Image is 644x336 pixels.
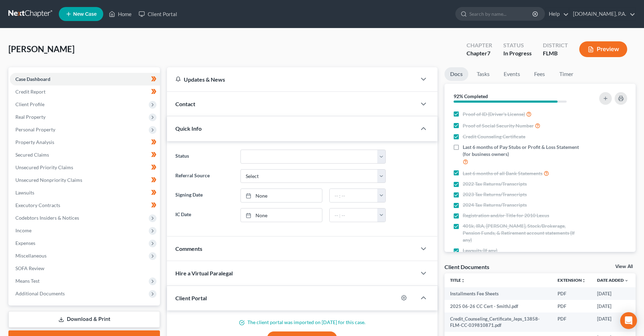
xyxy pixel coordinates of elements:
[444,300,552,313] td: 2025 06-26 CC Cert - SmithJ.pdf
[450,277,465,283] a: Titleunfold_more
[8,311,160,328] a: Download & Print
[15,265,44,271] span: SOFA Review
[461,279,465,283] i: unfold_more
[467,49,492,57] div: Chapter
[241,208,322,222] a: None
[175,295,207,301] span: Client Portal
[172,208,237,222] label: IC Date
[10,149,160,161] a: Secured Claims
[463,222,582,244] span: 401k, IRA, [PERSON_NAME], Stock/Brokerage, Pension Funds, & Retirement account statements (If any)
[15,139,54,145] span: Property Analysis
[10,73,160,85] a: Case Dashboard
[463,212,549,219] span: Registration and/or Title for 2010 Lexus
[10,136,160,149] a: Property Analysis
[463,247,497,254] span: Lawsuits (If any)
[471,67,495,81] a: Tasks
[10,161,160,174] a: Unsecured Priority Claims
[175,101,195,107] span: Contact
[175,319,429,326] p: The client portal was imported on [DATE] for this case.
[463,191,527,198] span: 2023 Tax Returns/Transcripts
[444,67,468,81] a: Docs
[15,114,45,120] span: Real Property
[15,240,35,246] span: Expenses
[172,150,237,164] label: Status
[15,177,82,183] span: Unsecured Nonpriority Claims
[543,49,568,57] div: FLMB
[528,67,551,81] a: Fees
[545,8,569,20] a: Help
[552,313,591,332] td: PDF
[591,313,634,332] td: [DATE]
[15,202,60,208] span: Executory Contracts
[463,133,525,140] span: Credit Counseling Certificate
[10,186,160,199] a: Lawsuits
[15,215,79,221] span: Codebtors Insiders & Notices
[15,290,65,296] span: Additional Documents
[15,126,55,132] span: Personal Property
[463,111,525,118] span: Proof of ID (Driver's License)
[444,263,489,270] div: Client Documents
[175,245,202,252] span: Comments
[597,277,629,283] a: Date Added expand_more
[558,277,586,283] a: Extensionunfold_more
[10,199,160,212] a: Executory Contracts
[579,41,627,57] button: Preview
[10,262,160,275] a: SOFA Review
[330,189,378,202] input: -- : --
[467,41,492,49] div: Chapter
[543,41,568,49] div: District
[552,300,591,313] td: PDF
[569,8,635,20] a: [DOMAIN_NAME], P.A.
[10,174,160,186] a: Unsecured Nonpriority Claims
[15,76,50,82] span: Case Dashboard
[552,287,591,300] td: PDF
[175,76,408,83] div: Updates & News
[241,189,322,202] a: None
[463,144,582,158] span: Last 6 months of Pay Stubs or Profit & Loss Statement (for business owners)
[498,67,526,81] a: Events
[591,300,634,313] td: [DATE]
[463,201,527,208] span: 2024 Tax Returns/Transcripts
[444,287,552,300] td: Installments Fee Sheets
[454,93,488,99] strong: 92% Completed
[15,164,73,170] span: Unsecured Priority Claims
[15,152,49,158] span: Secured Claims
[15,190,34,196] span: Lawsuits
[8,44,75,54] span: [PERSON_NAME]
[15,101,44,107] span: Client Profile
[172,169,237,183] label: Referral Source
[15,278,40,284] span: Means Test
[469,7,533,20] input: Search by name...
[73,12,97,17] span: New Case
[463,122,534,129] span: Proof of Social Security Number
[620,312,637,329] div: Open Intercom Messenger
[463,170,542,177] span: Last 6 months of all Bank Statements
[591,287,634,300] td: [DATE]
[503,41,532,49] div: Status
[487,50,490,56] span: 7
[554,67,579,81] a: Timer
[615,264,633,269] a: View All
[15,253,47,259] span: Miscellaneous
[463,180,527,187] span: 2022 Tax Returns/Transcripts
[135,8,181,20] a: Client Portal
[503,49,532,57] div: In Progress
[172,188,237,203] label: Signing Date
[444,313,552,332] td: Credit_Counseling_Certificate_Jeps_13858-FLM-CC-039810871.pdf
[582,279,586,283] i: unfold_more
[10,85,160,98] a: Credit Report
[175,270,233,276] span: Hire a Virtual Paralegal
[15,89,45,95] span: Credit Report
[105,8,135,20] a: Home
[624,279,629,283] i: expand_more
[15,227,31,233] span: Income
[330,208,378,222] input: -- : --
[175,125,202,132] span: Quick Info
